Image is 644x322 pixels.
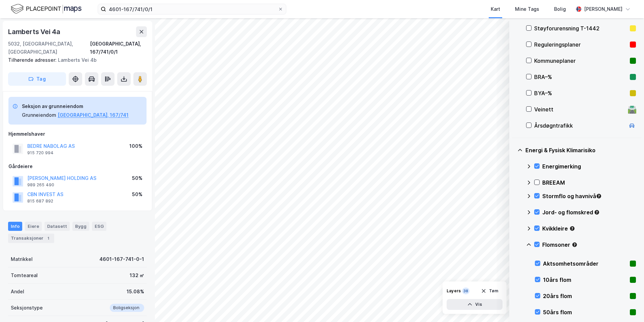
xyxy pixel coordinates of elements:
img: logo.f888ab2527a4732fd821a326f86c7f29.svg [11,3,82,15]
div: Årsdøgntrafikk [534,122,625,130]
div: 4601-167-741-0-1 [99,255,144,263]
div: ESG [92,222,106,231]
div: Veinett [534,105,625,113]
div: Grunneiendom [22,111,56,119]
div: Tooltip anchor [569,225,575,232]
div: Tooltip anchor [596,193,602,199]
div: Lamberts Vei 4a [8,26,62,37]
div: [GEOGRAPHIC_DATA], 167/741/0/1 [90,40,147,56]
div: Bolig [554,5,566,13]
div: 50% [132,190,142,198]
div: 815 687 892 [27,198,53,204]
div: Matrikkel [11,255,33,263]
div: Jord- og flomskred [542,208,636,216]
div: Flomsoner [542,241,636,249]
div: Gårdeiere [8,162,147,170]
button: Tøm [477,286,503,296]
div: 🛣️ [627,105,637,114]
div: Tooltip anchor [572,242,578,248]
div: Aktsomhetsområder [543,260,627,268]
button: [GEOGRAPHIC_DATA], 167/741 [58,111,129,119]
div: Energi & Fysisk Klimarisiko [525,146,636,154]
div: 989 265 490 [27,182,54,188]
div: Kvikkleire [542,224,636,233]
div: Bygg [72,222,89,231]
div: Tooltip anchor [594,209,600,215]
div: Datasett [44,222,70,231]
div: Eiere [25,222,42,231]
div: Støyforurensning T-1442 [534,24,627,32]
div: Seksjonstype [11,304,43,312]
div: 50års flom [543,308,627,316]
div: Energimerking [542,162,636,170]
div: Mine Tags [515,5,539,13]
div: Stormflo og havnivå [542,192,636,200]
div: Transaksjoner [8,234,54,243]
div: 15.08% [127,288,144,296]
button: Tag [8,72,66,86]
div: Hjemmelshaver [8,130,147,138]
div: Info [8,222,22,231]
div: 5032, [GEOGRAPHIC_DATA], [GEOGRAPHIC_DATA] [8,40,90,56]
div: 1 [45,235,52,242]
div: Reguleringsplaner [534,41,627,49]
div: Seksjon av grunneiendom [22,102,129,110]
input: Søk på adresse, matrikkel, gårdeiere, leietakere eller personer [106,4,278,14]
div: BRA–% [534,73,627,81]
div: 10års flom [543,276,627,284]
div: BYA–% [534,89,627,97]
span: Tilhørende adresser: [8,57,58,63]
div: 20års flom [543,292,627,300]
div: 38 [462,288,470,294]
div: 50% [132,174,142,182]
div: 915 720 994 [27,150,54,156]
iframe: Chat Widget [610,290,644,322]
div: BREEAM [542,179,636,187]
div: [PERSON_NAME] [584,5,622,13]
div: 132 ㎡ [130,271,144,279]
div: Kommuneplaner [534,57,627,65]
div: Tomteareal [11,271,38,279]
div: Lamberts Vei 4b [8,56,141,64]
div: Kart [491,5,500,13]
div: 100% [129,142,142,150]
div: Layers [447,288,461,294]
button: Vis [447,299,503,310]
div: Andel [11,288,24,296]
